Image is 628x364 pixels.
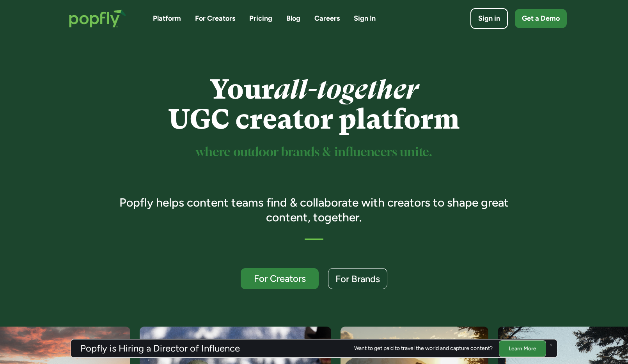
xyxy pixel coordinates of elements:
[195,14,235,23] a: For Creators
[470,8,508,29] a: Sign in
[478,14,500,23] div: Sign in
[108,195,520,224] h3: Popfly helps content teams find & collaborate with creators to shape great content, together.
[354,14,376,23] a: Sign In
[241,268,319,289] a: For Creators
[153,14,181,23] a: Platform
[249,14,272,23] a: Pricing
[286,14,300,23] a: Blog
[108,74,520,134] h1: Your UGC creator platform
[335,274,380,284] div: For Brands
[274,74,418,105] em: all-together
[499,340,546,357] a: Learn More
[354,345,493,352] div: Want to get paid to travel the world and capture content?
[61,2,134,35] a: home
[328,268,387,289] a: For Brands
[314,14,340,23] a: Careers
[248,274,312,283] div: For Creators
[80,344,240,353] h3: Popfly is Hiring a Director of Influence
[196,147,432,159] sup: where outdoor brands & influencers unite.
[522,14,560,23] div: Get a Demo
[515,9,567,28] a: Get a Demo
